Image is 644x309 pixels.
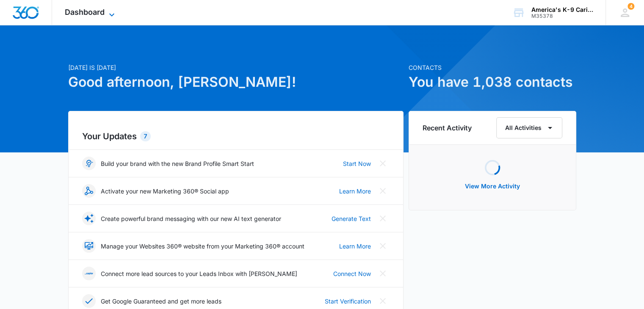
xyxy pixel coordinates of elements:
[82,130,390,143] h2: Your Updates
[496,117,562,138] button: All Activities
[101,214,281,223] p: Create powerful brand messaging with our new AI text generator
[339,187,371,196] a: Learn More
[333,269,371,278] a: Connect Now
[325,297,371,306] a: Start Verification
[101,242,304,251] p: Manage your Websites 360® website from your Marketing 360® account
[101,159,254,168] p: Build your brand with the new Brand Profile Smart Start
[68,63,404,72] p: [DATE] is [DATE]
[409,72,576,92] h1: You have 1,038 contacts
[332,214,371,223] a: Generate Text
[376,239,390,253] button: Close
[101,269,297,278] p: Connect more lead sources to your Leads Inbox with [PERSON_NAME]
[101,297,221,306] p: Get Google Guaranteed and get more leads
[376,184,390,198] button: Close
[423,123,472,133] h6: Recent Activity
[339,242,371,251] a: Learn More
[140,131,151,141] div: 7
[376,294,390,308] button: Close
[627,3,634,10] div: notifications count
[376,157,390,170] button: Close
[376,267,390,280] button: Close
[101,187,229,196] p: Activate your new Marketing 360® Social app
[65,8,105,17] span: Dashboard
[531,6,593,13] div: account name
[409,63,576,72] p: Contacts
[627,3,634,10] span: 4
[376,212,390,225] button: Close
[456,176,528,196] button: View More Activity
[531,13,593,19] div: account id
[343,159,371,168] a: Start Now
[68,72,404,92] h1: Good afternoon, [PERSON_NAME]!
